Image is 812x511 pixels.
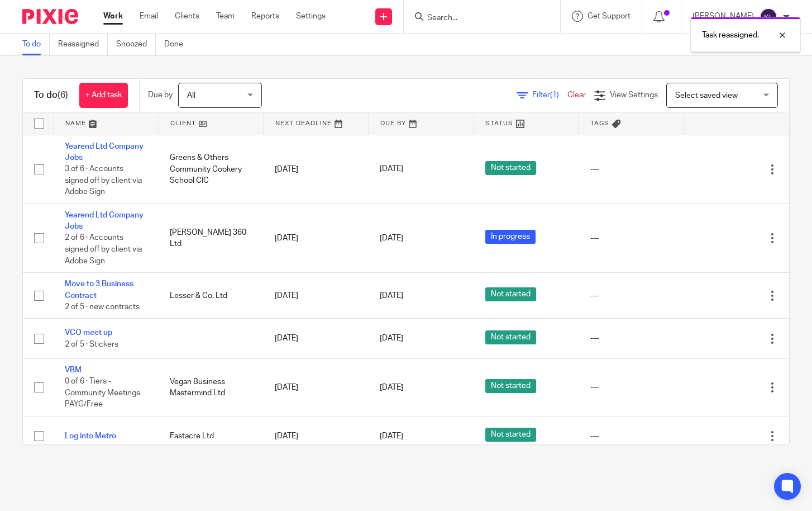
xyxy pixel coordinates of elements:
[65,303,140,311] span: 2 of 5 · new contracts
[159,358,264,416] td: Vegan Business Mastermind Ltd
[65,211,144,230] a: Yearend Ltd Company Jobs
[590,290,673,301] div: ---
[65,234,142,265] span: 2 of 6 · Accounts signed off by client via Adobe Sign
[485,287,536,301] span: Not started
[264,416,369,456] td: [DATE]
[116,34,156,55] a: Snoozed
[485,230,536,244] span: In progress
[264,319,369,358] td: [DATE]
[264,204,369,272] td: [DATE]
[380,432,403,440] span: [DATE]
[485,330,536,344] span: Not started
[216,11,235,22] a: Team
[296,11,326,22] a: Settings
[702,30,759,41] p: Task reassigned.
[610,91,658,99] span: View Settings
[380,335,403,343] span: [DATE]
[675,92,738,100] span: Select saved view
[65,366,82,374] a: VBM
[58,91,68,100] span: (6)
[485,428,536,442] span: Not started
[159,273,264,319] td: Lesser & Co. Ltd
[590,164,673,175] div: ---
[34,89,68,101] h1: To do
[590,233,673,244] div: ---
[148,89,173,101] p: Due by
[65,143,144,162] a: Yearend Ltd Company Jobs
[79,83,128,108] a: + Add task
[380,234,403,242] span: [DATE]
[251,11,279,22] a: Reports
[590,333,673,344] div: ---
[159,204,264,272] td: [PERSON_NAME] 360 Ltd
[380,292,403,300] span: [DATE]
[550,91,559,99] span: (1)
[380,384,403,391] span: [DATE]
[175,11,199,22] a: Clients
[532,91,567,99] span: Filter
[485,379,536,393] span: Not started
[567,91,586,99] a: Clear
[65,340,118,348] span: 2 of 5 · Stickers
[590,382,673,393] div: ---
[103,11,123,22] a: Work
[65,432,116,440] a: Log into Metro
[264,135,369,204] td: [DATE]
[164,34,192,55] a: Done
[590,120,609,126] span: Tags
[65,329,112,337] a: VCO meet up
[58,34,108,55] a: Reassigned
[187,92,195,100] span: All
[264,358,369,416] td: [DATE]
[760,8,777,26] img: svg%3E
[65,165,142,196] span: 3 of 6 · Accounts signed off by client via Adobe Sign
[140,11,158,22] a: Email
[590,430,673,442] div: ---
[22,9,78,24] img: Pixie
[159,135,264,204] td: Greens & Others Community Cookery School CIC
[159,416,264,456] td: Fastacre Ltd
[485,161,536,175] span: Not started
[22,34,50,55] a: To do
[264,273,369,319] td: [DATE]
[65,280,133,299] a: Move to 3 Business Contract
[380,165,403,173] span: [DATE]
[65,377,140,408] span: 0 of 6 · Tiers - Community Meetings PAYG/Free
